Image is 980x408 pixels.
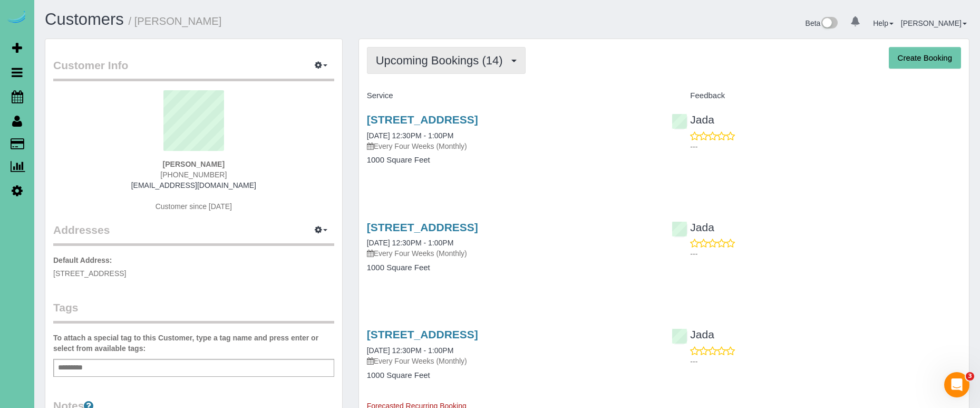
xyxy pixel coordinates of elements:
a: [STREET_ADDRESS] [367,221,478,233]
a: [STREET_ADDRESS] [367,113,478,126]
a: [DATE] 12:30PM - 1:00PM [367,131,454,140]
a: Jada [672,221,714,233]
h4: 1000 Square Feet [367,156,656,165]
p: Every Four Weeks (Monthly) [367,141,656,151]
img: Automaid Logo [6,11,27,25]
a: Jada [672,113,714,126]
button: Upcoming Bookings (14) [367,47,526,74]
iframe: Intercom live chat [944,372,969,397]
p: --- [690,356,961,367]
h4: Service [367,91,656,100]
span: [PHONE_NUMBER] [160,170,227,179]
p: --- [690,249,961,259]
a: Jada [672,328,714,340]
a: [EMAIL_ADDRESS][DOMAIN_NAME] [131,181,256,189]
h4: 1000 Square Feet [367,371,656,380]
p: Every Four Weeks (Monthly) [367,356,656,366]
a: [STREET_ADDRESS] [367,328,478,340]
legend: Tags [53,300,334,324]
a: Customers [45,10,124,29]
label: Default Address: [53,255,112,265]
img: New interface [820,17,838,31]
small: / [PERSON_NAME] [129,15,222,27]
h4: 1000 Square Feet [367,263,656,272]
span: 3 [966,372,974,381]
p: --- [690,141,961,152]
a: Help [873,19,894,27]
a: [PERSON_NAME] [901,19,967,27]
a: Beta [806,19,838,27]
h4: Feedback [672,91,961,100]
button: Create Booking [889,47,961,69]
span: [STREET_ADDRESS] [53,269,126,278]
span: Upcoming Bookings (14) [376,54,508,67]
span: Customer since [DATE] [156,202,232,211]
a: [DATE] 12:30PM - 1:00PM [367,239,454,247]
legend: Customer Info [53,58,334,81]
a: [DATE] 12:30PM - 1:00PM [367,346,454,355]
strong: [PERSON_NAME] [163,160,225,168]
label: To attach a special tag to this Customer, type a tag name and press enter or select from availabl... [53,333,334,354]
p: Every Four Weeks (Monthly) [367,248,656,259]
